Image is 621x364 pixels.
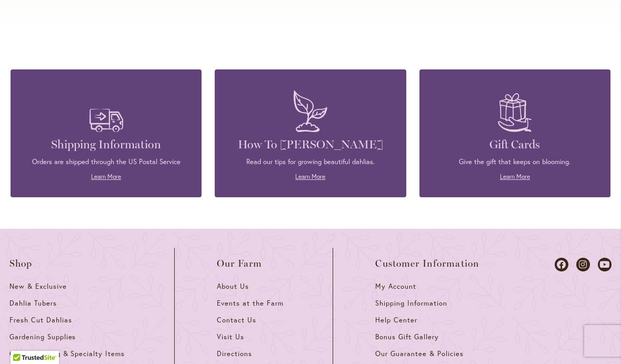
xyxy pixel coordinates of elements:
[375,282,416,291] span: My Account
[435,137,595,152] h4: Gift Cards
[500,173,530,180] a: Learn More
[9,299,57,308] span: Dahlia Tubers
[231,157,390,167] p: Read our tips for growing beautiful dahlias.
[217,282,249,291] span: About Us
[91,173,121,180] a: Learn More
[26,137,186,152] h4: Shipping Information
[26,157,186,167] p: Orders are shipped through the US Postal Service
[375,258,479,269] span: Customer Information
[217,299,283,308] span: Events at the Farm
[598,258,612,271] a: Dahlias on Youtube
[375,299,447,308] span: Shipping Information
[9,316,72,325] span: Fresh Cut Dahlias
[9,282,67,291] span: New & Exclusive
[435,157,595,167] p: Give the gift that keeps on blooming.
[576,258,590,271] a: Dahlias on Instagram
[231,137,390,152] h4: How To [PERSON_NAME]
[9,258,33,269] span: Shop
[217,258,262,269] span: Our Farm
[555,258,568,271] a: Dahlias on Facebook
[375,316,417,325] span: Help Center
[295,173,325,180] a: Learn More
[217,316,256,325] span: Contact Us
